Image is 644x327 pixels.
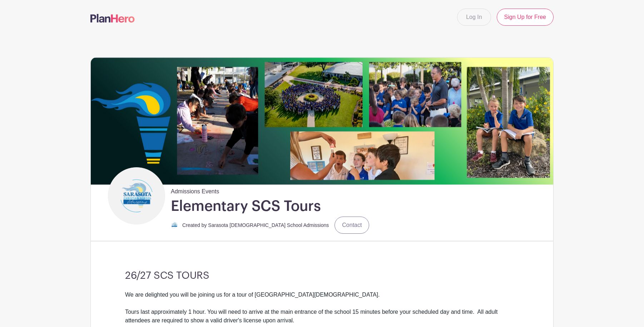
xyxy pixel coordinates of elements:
img: Admisions%20Logo.png [171,222,178,229]
a: Sign Up for Free [497,9,554,26]
img: event_banner_7787.png [91,58,553,184]
img: logo-507f7623f17ff9eddc593b1ce0a138ce2505c220e1c5a4e2b4648c50719b7d32.svg [90,14,135,23]
small: Created by Sarasota [DEMOGRAPHIC_DATA] School Admissions [182,222,329,228]
span: Admissions Events [171,184,219,196]
a: Log In [457,9,491,26]
h3: 26/27 SCS TOURS [125,270,519,282]
h1: Elementary SCS Tours [171,197,321,215]
img: Admissions%20Logo%20%20(2).png [110,169,163,223]
a: Contact [335,217,369,234]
